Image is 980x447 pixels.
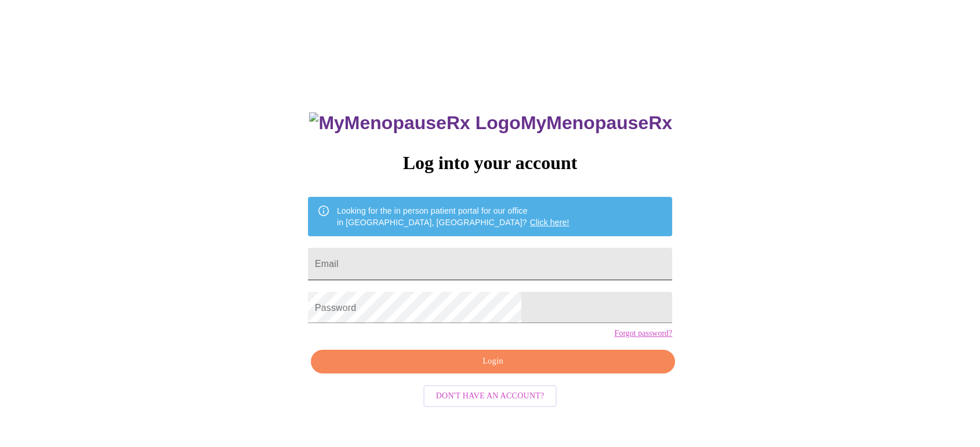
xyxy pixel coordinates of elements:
span: Login [324,354,662,369]
a: Don't have an account? [420,390,560,400]
a: Click here! [530,218,569,227]
h3: Log into your account [308,152,672,174]
img: MyMenopauseRx Logo [309,112,520,134]
a: Forgot password? [614,329,672,338]
h3: MyMenopauseRx [309,112,672,134]
div: Looking for the in person patient portal for our office in [GEOGRAPHIC_DATA], [GEOGRAPHIC_DATA]? [337,200,569,233]
button: Don't have an account? [423,385,557,408]
button: Login [311,350,675,373]
span: Don't have an account? [436,389,545,404]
